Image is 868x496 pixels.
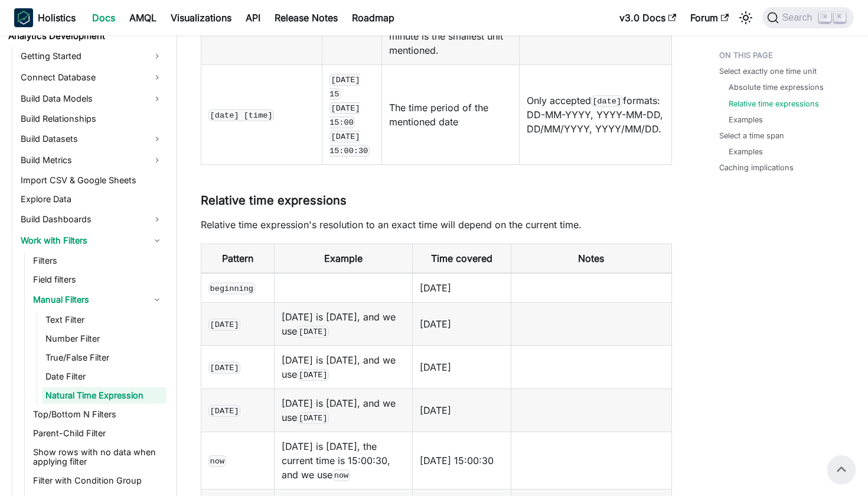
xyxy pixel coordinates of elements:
th: Notes [511,244,671,273]
button: Scroll back to top [827,455,856,484]
code: [DATE] [208,405,240,417]
a: Caching implications [719,162,794,173]
a: Roadmap [345,8,402,27]
td: [DATE] [413,273,511,303]
th: Pattern [201,244,275,273]
p: Relative time expression's resolution to an exact time will depend on the current time. [201,218,672,232]
img: Holistics [14,8,33,27]
code: now [332,469,350,481]
a: Connect Database [17,68,167,87]
a: Manual Filters [30,290,167,309]
td: [DATE] is [DATE], the current time is 15:00:30, and we use [275,432,413,489]
a: Visualizations [164,8,239,27]
td: [DATE] [413,302,511,345]
a: API [239,8,267,27]
a: Work with Filters [17,231,167,250]
a: Build Relationships [17,111,167,127]
a: Explore Data [17,191,167,208]
a: Getting Started [17,47,167,66]
kbd: K [834,12,846,22]
a: Relative time expressions [729,98,819,109]
span: Search [779,12,820,23]
code: now [208,455,226,467]
a: Number Filter [42,330,167,347]
code: [DATE] [297,412,329,424]
code: [date] [time] [208,109,274,121]
code: [DATE] [208,319,240,330]
button: Switch between dark and light mode (currently light mode) [736,8,755,27]
td: The time period of the mentioned date [381,64,519,164]
a: Docs [85,8,122,27]
a: Build Datasets [17,129,167,148]
a: Select a time span [719,130,784,141]
a: Date Filter [42,368,167,385]
a: Filter with Condition Group [30,472,167,489]
code: [DATE] 15:00 [329,102,360,128]
th: Example [275,244,413,273]
a: Forum [683,8,736,27]
code: [DATE] [297,369,329,381]
a: Field filters [30,271,167,288]
a: AMQL [122,8,164,27]
b: Holistics [38,11,76,25]
code: [date] [591,95,623,107]
a: Top/Bottom N Filters [30,406,167,423]
code: [DATE] [208,362,240,374]
a: HolisticsHolistics [14,8,76,27]
a: Build Data Models [17,89,167,108]
td: [DATE] is [DATE], and we use [275,302,413,345]
a: Examples [729,114,763,125]
code: [DATE] 15:00:30 [329,131,370,157]
a: Natural Time Expression [42,387,167,404]
a: Show rows with no data when applying filter [30,444,167,470]
code: [DATE] 15 [329,74,360,100]
a: Absolute time expressions [729,82,824,93]
td: [DATE] 15:00:30 [413,432,511,489]
a: Text Filter [42,312,167,328]
a: Release Notes [267,8,345,27]
td: [DATE] is [DATE], and we use [275,388,413,432]
a: True/False Filter [42,349,167,366]
td: [DATE] is [DATE], and we use [275,345,413,388]
kbd: ⌘ [819,12,831,22]
a: v3.0 Docs [612,8,683,27]
button: Search (Command+K) [762,7,854,28]
a: Build Dashboards [17,210,167,229]
a: Filters [30,252,167,269]
th: Time covered [413,244,511,273]
a: Parent-Child Filter [30,425,167,442]
a: Select exactly one time unit [719,66,817,77]
code: beginning [208,283,255,294]
h3: Relative time expressions [201,193,672,208]
a: Build Metrics [17,151,167,170]
code: [DATE] [297,326,329,338]
a: Import CSV & Google Sheets [17,172,167,189]
a: Analytics Development [5,28,167,44]
td: [DATE] [413,345,511,388]
td: [DATE] [413,388,511,432]
td: Only accepted formats: DD-MM-YYYY, YYYY-MM-DD, DD/MM/YYYY, YYYY/MM/DD. [519,64,671,164]
a: Examples [729,146,763,157]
